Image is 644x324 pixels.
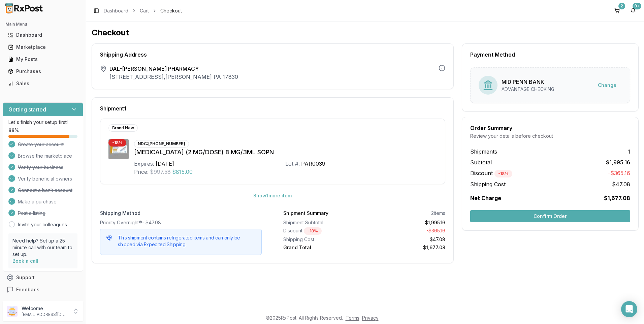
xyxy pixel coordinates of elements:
[612,5,622,16] button: 2
[8,105,46,114] h3: Getting started
[12,237,73,258] p: Need help? Set up a 25 minute call with our team to set up.
[5,53,80,65] a: My Posts
[470,180,506,188] span: Shipping Cost
[367,227,445,235] div: - $365.16
[134,140,189,148] div: NDC: [PHONE_NUMBER]
[470,158,492,166] span: Subtotal
[470,52,630,57] div: Payment Method
[283,210,328,217] div: Shipment Summary
[628,148,630,156] span: 1
[3,271,83,284] button: Support
[367,236,445,243] div: $47.08
[470,195,501,201] span: Net Charge
[470,210,630,222] button: Confirm Order
[8,56,78,63] div: My Posts
[618,3,625,9] div: 2
[621,301,637,317] div: Open Intercom Messenger
[283,227,361,235] div: Discount
[285,160,300,168] div: Lot #:
[92,27,639,38] h1: Checkout
[628,5,639,16] button: 9+
[248,190,297,202] button: Show1more item
[134,168,149,176] div: Price:
[18,175,72,182] span: Verify beneficial owners
[8,32,78,38] div: Dashboard
[100,210,262,217] label: Shipping Method
[3,78,83,89] button: Sales
[502,86,554,93] div: ADVANTAGE CHECKING
[160,7,182,14] span: Checkout
[8,44,78,51] div: Marketplace
[608,169,630,177] span: -$365.16
[18,153,72,159] span: Browse the marketplace
[3,66,83,77] button: Purchases
[18,198,57,205] span: Make a purchase
[633,3,641,9] div: 9+
[5,41,80,53] a: Marketplace
[470,125,630,131] div: Order Summary
[494,170,512,177] div: - 18 %
[108,124,138,132] div: Brand New
[362,315,379,321] a: Privacy
[8,80,78,87] div: Sales
[100,106,126,111] span: Shipment 1
[301,160,325,168] div: PAR0039
[8,68,78,75] div: Purchases
[108,139,126,147] div: - 18 %
[304,227,322,235] div: - 18 %
[22,312,68,317] p: [EMAIL_ADDRESS][DOMAIN_NAME]
[8,127,19,134] span: 88 %
[470,148,497,156] span: Shipments
[592,79,622,91] button: Change
[8,119,77,126] p: Let's finish your setup first!
[5,29,80,41] a: Dashboard
[283,244,361,251] div: Grand Total
[502,78,554,86] div: MID PENN BANK
[604,194,630,202] span: $1,677.08
[100,52,445,57] div: Shipping Address
[470,133,630,139] div: Review your details before checkout
[108,139,129,159] img: Ozempic (2 MG/DOSE) 8 MG/3ML SOPN
[283,236,361,243] div: Shipping Cost
[18,141,64,148] span: Create your account
[431,210,445,217] div: 2 items
[172,168,193,176] span: $815.00
[5,22,80,27] h2: Main Menu
[18,210,45,217] span: Post a listing
[134,148,437,157] div: [MEDICAL_DATA] (2 MG/DOSE) 8 MG/3ML SOPN
[104,7,128,14] a: Dashboard
[3,3,46,13] img: RxPost Logo
[150,168,171,176] span: $997.58
[7,306,18,317] img: User avatar
[3,42,83,53] button: Marketplace
[22,305,68,312] p: Welcome
[156,160,174,168] div: [DATE]
[18,187,72,194] span: Connect a bank account
[109,65,238,73] span: DAL-[PERSON_NAME] PHARMACY
[612,180,630,188] span: $47.08
[606,158,630,166] span: $1,995.16
[134,160,154,168] div: Expires:
[5,65,80,77] a: Purchases
[346,315,359,321] a: Terms
[18,221,67,228] a: Invite your colleagues
[5,77,80,90] a: Sales
[3,284,83,296] button: Feedback
[3,30,83,40] button: Dashboard
[12,258,38,264] a: Book a call
[3,54,83,65] button: My Posts
[140,7,149,14] a: Cart
[104,7,182,14] nav: breadcrumb
[470,170,512,176] span: Discount
[109,73,238,81] p: [STREET_ADDRESS] , [PERSON_NAME] PA 17830
[118,234,256,248] h5: This shipment contains refrigerated items and can only be shipped via Expedited Shipping.
[16,286,39,293] span: Feedback
[100,219,262,226] div: Priority Overnight® - $47.08
[18,164,63,171] span: Verify your business
[283,219,361,226] div: Shipment Subtotal
[367,219,445,226] div: $1,995.16
[367,244,445,251] div: $1,677.08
